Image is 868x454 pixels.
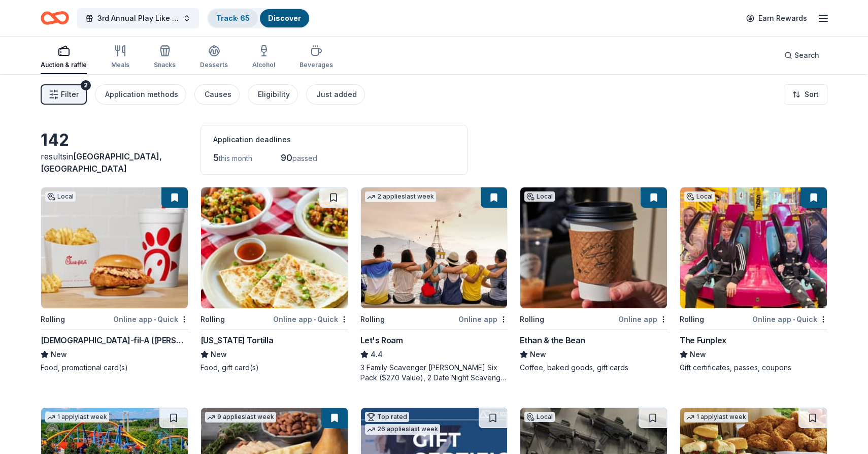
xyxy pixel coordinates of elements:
[219,154,252,163] span: this month
[154,61,176,69] div: Snacks
[205,88,231,101] div: Causes
[51,348,67,361] span: New
[41,151,162,174] span: in
[360,313,385,326] div: Rolling
[97,12,179,24] span: 3rd Annual Play Like Gunnar Golf Outing
[520,313,544,326] div: Rolling
[207,8,310,28] button: Track· 65Discover
[154,315,156,323] span: •
[41,313,65,326] div: Rolling
[216,14,250,22] a: Track· 65
[201,313,225,326] div: Rolling
[77,8,199,28] button: 3rd Annual Play Like Gunnar Golf Outing
[530,348,546,361] span: New
[41,61,87,69] div: Auction & raffle
[45,191,76,202] div: Local
[365,424,440,435] div: 26 applies last week
[111,41,129,74] button: Meals
[360,187,508,383] a: Image for Let's Roam2 applieslast weekRollingOnline appLet's Roam4.43 Family Scavenger [PERSON_NA...
[205,412,276,423] div: 9 applies last week
[211,348,227,361] span: New
[793,315,795,323] span: •
[45,412,109,423] div: 1 apply last week
[680,313,704,326] div: Rolling
[524,412,555,422] div: Local
[213,152,219,163] span: 5
[740,9,813,27] a: Earn Rewards
[299,41,333,74] button: Beverages
[680,187,827,373] a: Image for The FunplexLocalRollingOnline app•QuickThe FunplexNewGift certificates, passes, coupons
[680,334,726,346] div: The Funplex
[41,151,162,174] span: [GEOGRAPHIC_DATA], [GEOGRAPHIC_DATA]
[784,84,827,105] button: Sort
[113,313,188,326] div: Online app Quick
[805,88,819,101] span: Sort
[520,187,667,308] img: Image for Ethan & the Bean
[41,150,188,175] div: results
[41,187,188,373] a: Image for Chick-fil-A (Morris Plains)LocalRollingOnline app•Quick[DEMOGRAPHIC_DATA]-fil-A ([PERSO...
[684,412,748,423] div: 1 apply last week
[252,61,275,69] div: Alcohol
[684,191,715,202] div: Local
[458,313,508,326] div: Online app
[41,130,188,150] div: 142
[200,61,228,69] div: Desserts
[776,45,827,66] button: Search
[154,41,176,74] button: Snacks
[794,49,819,61] span: Search
[292,154,317,163] span: passed
[268,14,301,22] a: Discover
[252,41,275,74] button: Alcohol
[365,412,409,422] div: Top rated
[360,334,403,346] div: Let's Roam
[299,61,333,69] div: Beverages
[41,84,87,105] button: Filter2
[680,363,827,373] div: Gift certificates, passes, coupons
[248,84,298,105] button: Eligibility
[520,334,585,346] div: Ethan & the Bean
[95,84,186,105] button: Application methods
[365,191,436,202] div: 2 applies last week
[105,88,178,101] div: Application methods
[200,41,228,74] button: Desserts
[618,313,667,326] div: Online app
[524,191,555,202] div: Local
[281,152,292,163] span: 90
[360,363,508,383] div: 3 Family Scavenger [PERSON_NAME] Six Pack ($270 Value), 2 Date Night Scavenger [PERSON_NAME] Two ...
[201,187,348,373] a: Image for California TortillaRollingOnline app•Quick[US_STATE] TortillaNewFood, gift card(s)
[41,363,188,373] div: Food, promotional card(s)
[316,88,357,101] div: Just added
[371,348,383,361] span: 4.4
[752,313,827,326] div: Online app Quick
[41,6,69,30] a: Home
[111,61,129,69] div: Meals
[213,134,455,146] div: Application deadlines
[273,313,348,326] div: Online app Quick
[61,88,79,101] span: Filter
[41,41,87,74] button: Auction & raffle
[41,187,188,308] img: Image for Chick-fil-A (Morris Plains)
[41,334,188,346] div: [DEMOGRAPHIC_DATA]-fil-A ([PERSON_NAME][GEOGRAPHIC_DATA])
[306,84,365,105] button: Just added
[258,88,290,101] div: Eligibility
[690,348,706,361] span: New
[194,84,240,105] button: Causes
[201,363,348,373] div: Food, gift card(s)
[201,187,348,308] img: Image for California Tortilla
[680,187,827,308] img: Image for The Funplex
[201,334,273,346] div: [US_STATE] Tortilla
[314,315,316,323] span: •
[81,80,91,90] div: 2
[361,187,508,308] img: Image for Let's Roam
[520,187,667,373] a: Image for Ethan & the BeanLocalRollingOnline appEthan & the BeanNewCoffee, baked goods, gift cards
[520,363,667,373] div: Coffee, baked goods, gift cards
